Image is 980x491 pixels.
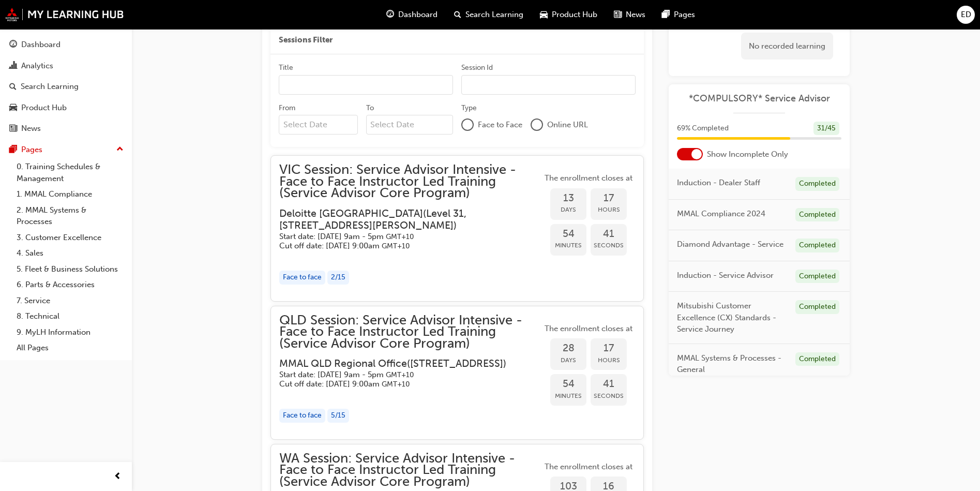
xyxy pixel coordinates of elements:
input: To [366,115,454,135]
div: Pages [21,144,42,156]
div: Face to face [279,271,325,285]
span: 13 [550,192,586,204]
button: ED [957,6,975,24]
span: WA Session: Service Advisor Intensive - Face to Face Instructor Led Training (Service Advisor Cor... [279,453,542,488]
span: Diamond Advantage - Service [677,239,783,250]
span: The enrollment closes at [542,323,635,335]
span: 28 [550,343,586,354]
span: Sessions Filter [279,34,333,46]
span: pages-icon [9,145,17,155]
span: ED [961,9,971,21]
span: Pages [674,9,695,21]
span: up-icon [116,143,124,156]
div: Face to face [279,409,325,423]
button: VIC Session: Service Advisor Intensive - Face to Face Instructor Led Training (Service Advisor Co... [279,164,635,292]
div: Completed [795,207,839,221]
h3: MMAL QLD Regional Office ( [STREET_ADDRESS] ) [279,358,525,369]
span: VIC Session: Service Advisor Intensive - Face to Face Instructor Led Training (Service Advisor Co... [279,164,542,199]
span: news-icon [9,124,17,133]
a: search-iconSearch Learning [446,4,532,25]
a: 5. Fleet & Business Solutions [12,261,128,277]
span: 17 [591,343,627,354]
img: mmal [5,8,124,21]
span: MMAL Compliance 2024 [677,207,765,219]
h5: Start date: [DATE] 9am - 5pm [279,232,525,242]
a: All Pages [12,340,128,356]
a: Product Hub [4,98,128,117]
span: Hours [591,204,627,216]
div: Completed [795,300,839,314]
a: 2. MMAL Systems & Processes [12,202,128,230]
a: pages-iconPages [654,4,703,25]
h5: Cut off date: [DATE] 9:00am [279,379,525,389]
div: Type [461,103,477,113]
span: Days [550,354,586,366]
input: From [279,115,358,135]
span: chart-icon [9,62,17,71]
a: Dashboard [4,35,128,54]
span: Seconds [591,240,627,251]
span: Product Hub [552,9,597,21]
span: search-icon [9,82,17,92]
div: Dashboard [21,39,61,51]
a: car-iconProduct Hub [532,4,606,25]
div: Product Hub [21,102,67,114]
div: Analytics [21,60,53,72]
span: MMAL Systems & Processes - General [677,352,787,375]
span: Online URL [547,119,588,131]
span: news-icon [614,8,622,21]
span: prev-icon [114,470,122,483]
button: DashboardAnalyticsSearch LearningProduct HubNews [4,33,128,140]
div: Search Learning [21,81,79,93]
div: Completed [795,269,839,283]
span: car-icon [540,8,548,21]
div: Completed [795,239,839,252]
a: guage-iconDashboard [378,4,446,25]
button: Pages [4,140,128,159]
span: search-icon [454,8,461,21]
span: pages-icon [662,8,670,21]
div: Completed [795,352,839,366]
div: To [366,103,374,113]
span: 17 [591,192,627,204]
a: 0. Training Schedules & Management [12,159,128,186]
h5: Start date: [DATE] 9am - 5pm [279,370,525,380]
span: car-icon [9,103,17,113]
span: Mitsubishi Customer Excellence (CX) Standards - Service Journey [677,300,787,335]
span: Australian Eastern Standard Time GMT+10 [382,380,410,389]
a: 7. Service [12,293,128,309]
div: Completed [795,177,839,191]
div: 2 / 15 [327,271,349,285]
button: QLD Session: Service Advisor Intensive - Face to Face Instructor Led Training (Service Advisor Co... [279,315,635,431]
h5: Cut off date: [DATE] 9:00am [279,241,525,251]
input: Session Id [461,75,636,95]
span: guage-icon [386,8,394,21]
a: 6. Parts & Accessories [12,277,128,293]
span: guage-icon [9,40,17,50]
span: The enrollment closes at [542,461,635,473]
span: Australian Eastern Standard Time GMT+10 [382,242,410,250]
span: Days [550,204,586,216]
div: News [21,123,41,135]
span: Search Learning [465,9,523,21]
div: 5 / 15 [327,409,349,423]
div: From [279,103,295,113]
span: 54 [550,378,586,390]
a: Search Learning [4,77,128,96]
span: Australian Eastern Standard Time GMT+10 [386,370,414,379]
span: Minutes [550,240,586,251]
span: News [626,9,645,21]
a: 9. MyLH Information [12,324,128,340]
a: News [4,119,128,138]
span: Seconds [591,390,627,402]
a: 8. Technical [12,308,128,324]
span: Hours [591,354,627,366]
span: Induction - Dealer Staff [677,177,760,189]
h3: Deloitte [GEOGRAPHIC_DATA] ( Level 31, [STREET_ADDRESS][PERSON_NAME] ) [279,207,525,232]
div: No recorded learning [741,32,833,59]
input: Title [279,75,453,95]
span: Induction - Service Advisor [677,269,774,281]
div: 31 / 45 [813,121,839,135]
